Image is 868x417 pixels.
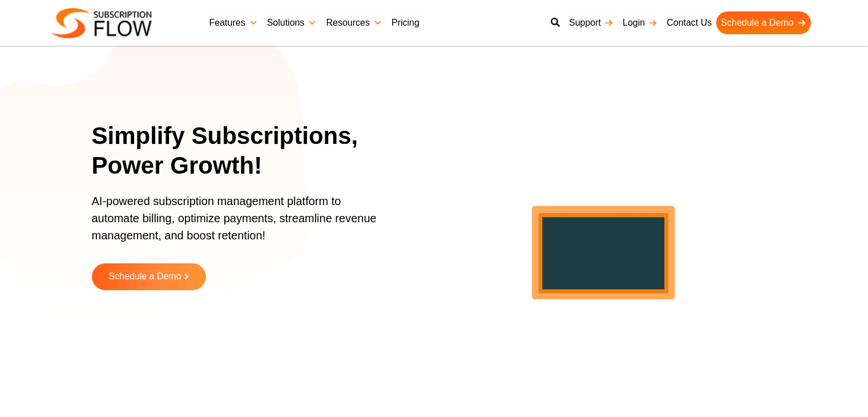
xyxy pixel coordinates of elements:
a: Login [618,11,662,34]
span: Schedule a Demo [108,272,181,282]
a: Schedule a Demo [716,11,810,34]
a: Solutions [263,11,322,34]
img: Subscriptionflow [52,8,152,38]
a: Pricing [387,11,424,34]
a: Resources [321,11,386,34]
h1: Simplify Subscriptions, Power Growth! [92,121,403,181]
a: Features [205,11,263,34]
p: AI-powered subscription management platform to automate billing, optimize payments, streamline re... [92,193,389,255]
a: Contact Us [662,11,716,34]
a: Support [564,11,618,34]
a: Schedule a Demo [92,263,206,290]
